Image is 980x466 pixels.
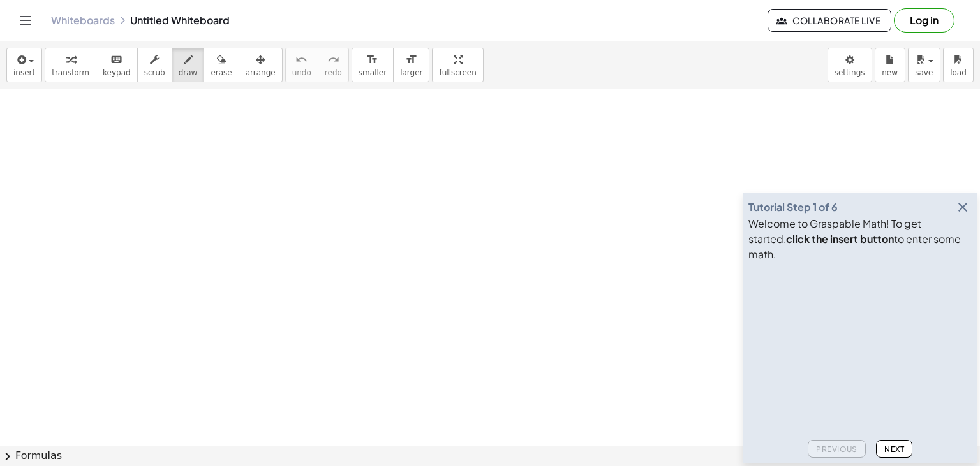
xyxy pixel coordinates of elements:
i: undo [295,52,308,68]
button: scrub [137,48,172,82]
button: settings [828,48,872,82]
span: Collaborate Live [778,15,880,26]
button: insert [6,48,42,82]
span: keypad [103,68,131,77]
i: format_size [405,52,417,68]
span: larger [400,68,422,77]
button: Next [876,440,912,458]
a: Whiteboards [51,14,115,27]
button: Collaborate Live [768,9,891,32]
span: draw [179,68,198,77]
button: arrange [239,48,283,82]
b: click the insert button [786,232,894,245]
i: keyboard [110,52,122,68]
span: insert [13,68,35,77]
span: arrange [246,68,276,77]
button: new [875,48,905,82]
button: load [943,48,974,82]
span: new [882,68,898,77]
button: transform [45,48,96,82]
button: undoundo [285,48,318,82]
span: undo [292,68,311,77]
span: smaller [359,68,387,77]
i: redo [327,52,339,68]
span: erase [211,68,232,77]
span: fullscreen [439,68,476,77]
span: Next [884,444,904,454]
button: format_sizelarger [393,48,429,82]
button: keyboardkeypad [96,48,138,82]
button: Log in [894,8,954,33]
button: fullscreen [432,48,483,82]
i: format_size [366,52,378,68]
span: redo [325,68,342,77]
span: load [950,68,967,77]
span: save [915,68,933,77]
div: Welcome to Graspable Math! To get started, to enter some math. [748,216,972,262]
button: erase [204,48,239,82]
button: format_sizesmaller [352,48,394,82]
button: Toggle navigation [15,10,36,31]
button: redoredo [318,48,349,82]
span: scrub [144,68,165,77]
span: settings [835,68,865,77]
button: save [908,48,940,82]
span: transform [52,68,89,77]
div: Tutorial Step 1 of 6 [748,200,838,215]
button: draw [172,48,205,82]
